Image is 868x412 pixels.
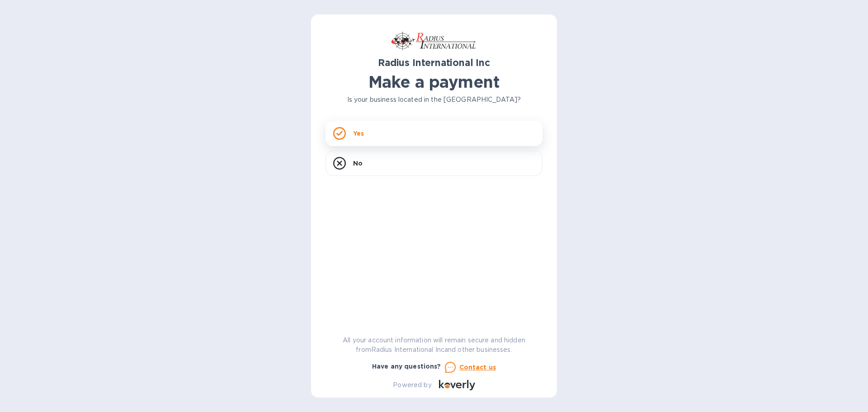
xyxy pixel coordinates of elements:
b: Have any questions? [372,363,441,370]
p: All your account information will remain secure and hidden from Radius International Inc and othe... [325,336,542,355]
b: Radius International Inc [378,57,490,68]
p: Powered by [393,380,431,390]
h1: Make a payment [325,72,542,91]
u: Contact us [459,364,496,371]
p: Yes [353,129,364,138]
p: No [353,159,363,168]
p: Is your business located in the [GEOGRAPHIC_DATA]? [325,95,542,104]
